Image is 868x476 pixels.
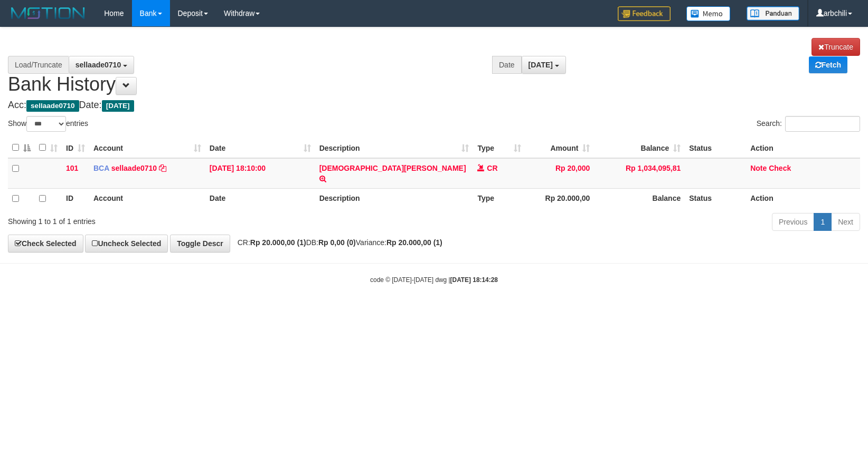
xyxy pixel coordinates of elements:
a: Truncate [812,38,860,56]
a: Previous [772,213,814,231]
th: Description: activate to sort column ascending [315,138,474,158]
th: ID: activate to sort column ascending [62,138,89,158]
th: Action [746,188,860,209]
a: Next [831,213,860,231]
td: Rp 20,000 [525,158,594,189]
span: [DATE] [529,61,553,69]
a: Uncheck Selected [85,235,168,252]
th: Account [89,188,205,209]
span: CR [487,164,497,172]
td: [DATE] 18:10:00 [205,158,315,189]
th: Balance [594,188,685,209]
button: [DATE] [522,56,566,74]
div: Showing 1 to 1 of 1 entries [8,212,354,227]
a: [DEMOGRAPHIC_DATA][PERSON_NAME] [319,164,466,172]
a: Toggle Descr [170,235,230,252]
strong: Rp 20.000,00 (1) [386,238,442,247]
strong: [DATE] 18:14:28 [450,276,498,284]
a: Fetch [809,56,847,73]
th: Status [685,138,746,158]
th: : activate to sort column ascending [35,138,62,158]
div: Load/Truncate [8,56,69,74]
h4: Acc: Date: [8,100,860,111]
small: code © [DATE]-[DATE] dwg | [370,276,498,284]
th: Date [205,188,315,209]
th: Account: activate to sort column ascending [89,138,205,158]
th: Description [315,188,474,209]
button: sellaade0710 [69,56,134,74]
a: Copy sellaade0710 to clipboard [159,164,166,172]
th: Type: activate to sort column ascending [473,138,525,158]
label: Show entries [8,116,88,132]
th: Amount: activate to sort column ascending [525,138,594,158]
span: BCA [93,164,109,172]
a: 1 [814,213,832,231]
span: [DATE] [102,100,134,112]
strong: Rp 20.000,00 (1) [250,238,306,247]
span: sellaade0710 [26,100,79,112]
h1: Bank History [8,38,860,95]
a: Note [750,164,767,172]
th: Balance: activate to sort column ascending [594,138,685,158]
th: Type [473,188,525,209]
span: 101 [66,164,78,172]
a: sellaade0710 [111,164,157,172]
th: Action [746,138,860,158]
strong: Rp 0,00 (0) [318,238,356,247]
img: MOTION_logo.png [8,5,88,21]
select: Showentries [26,116,66,132]
img: Feedback.jpg [618,6,671,21]
td: Rp 1,034,095,81 [594,158,685,189]
img: panduan.png [747,6,799,21]
a: Check Selected [8,235,83,252]
span: CR: DB: Variance: [232,238,442,247]
th: Status [685,188,746,209]
span: sellaade0710 [76,61,121,69]
th: : activate to sort column descending [8,138,35,158]
input: Search: [785,116,860,132]
a: Check [769,164,791,172]
label: Search: [757,116,860,132]
img: Button%20Memo.svg [686,6,731,21]
th: Date: activate to sort column ascending [205,138,315,158]
th: ID [62,188,89,209]
th: Rp 20.000,00 [525,188,594,209]
div: Date [492,56,522,74]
